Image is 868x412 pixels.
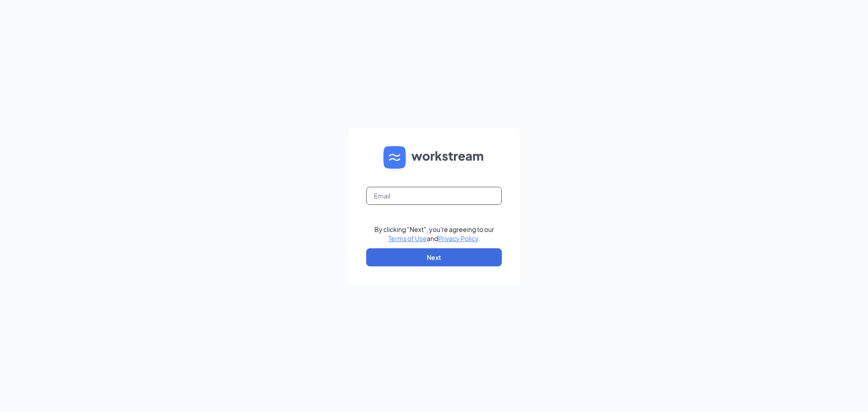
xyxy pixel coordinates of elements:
[374,225,494,243] div: By clicking "Next", you're agreeing to our and .
[366,187,502,205] input: Email
[438,234,478,242] a: Privacy Policy
[383,146,485,169] img: WS logo and Workstream text
[366,248,502,266] button: Next
[388,234,427,242] a: Terms of Use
